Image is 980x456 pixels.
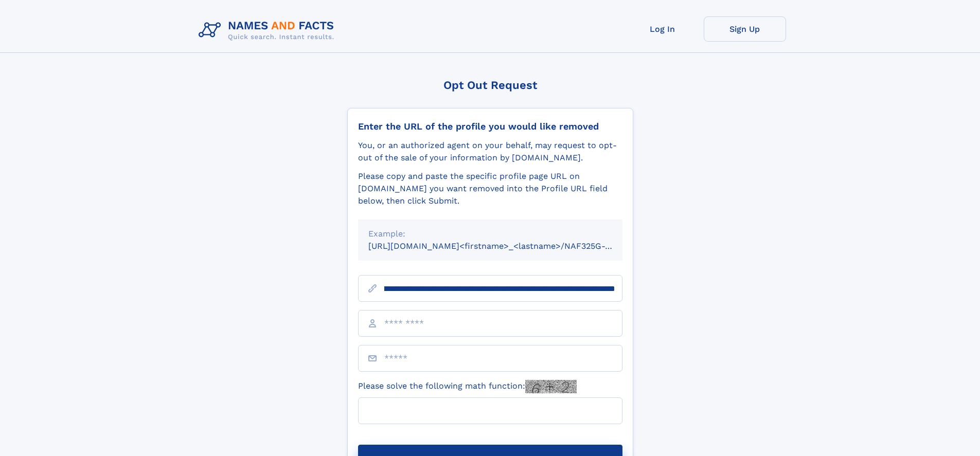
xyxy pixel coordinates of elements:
[358,121,622,132] div: Enter the URL of the profile you would like removed
[368,228,612,240] div: Example:
[368,241,642,251] small: [URL][DOMAIN_NAME]<firstname>_<lastname>/NAF325G-xxxxxxxx
[358,139,622,164] div: You, or an authorized agent on your behalf, may request to opt-out of the sale of your informatio...
[621,16,704,42] a: Log In
[194,16,343,44] img: Logo Names and Facts
[358,380,577,393] label: Please solve the following math function:
[704,16,786,42] a: Sign Up
[347,79,633,92] div: Opt Out Request
[358,170,622,207] div: Please copy and paste the specific profile page URL on [DOMAIN_NAME] you want removed into the Pr...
